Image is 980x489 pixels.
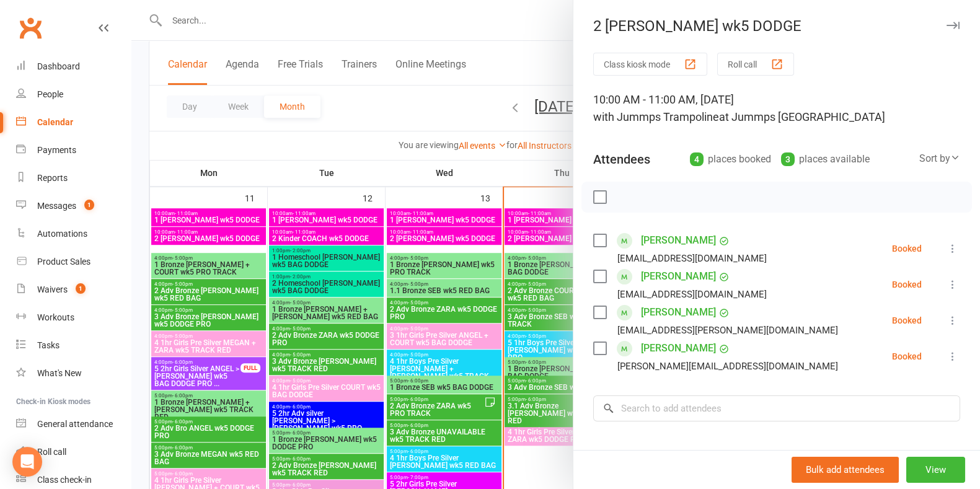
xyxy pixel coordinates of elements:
div: [PERSON_NAME][EMAIL_ADDRESS][DOMAIN_NAME] [617,358,838,374]
a: General attendance kiosk mode [16,410,131,438]
button: Bulk add attendees [792,457,899,483]
span: 1 [84,200,94,210]
div: 10:00 AM - 11:00 AM, [DATE] [593,91,960,126]
div: Booked [892,352,922,361]
span: at Jummps [GEOGRAPHIC_DATA] [719,110,885,123]
a: Automations [16,220,131,248]
div: 2 [PERSON_NAME] wk5 DODGE [573,17,980,35]
div: Payments [37,145,76,155]
a: Tasks [16,332,131,359]
a: Payments [16,136,131,164]
div: Messages [37,201,76,211]
a: Product Sales [16,248,131,276]
div: 3 [781,152,795,166]
span: with Jummps Trampoline [593,110,719,123]
div: Product Sales [37,257,90,267]
div: Reports [37,173,68,183]
a: [PERSON_NAME] [641,338,716,358]
a: Calendar [16,108,131,136]
div: Waivers [37,284,68,294]
input: Search to add attendees [593,395,960,421]
div: Roll call [37,447,66,457]
div: General attendance [37,419,113,429]
div: places available [781,151,870,168]
div: places booked [690,151,771,168]
div: Tasks [37,340,60,350]
div: [EMAIL_ADDRESS][DOMAIN_NAME] [617,286,767,302]
div: Sort by [919,151,960,167]
div: What's New [37,368,82,378]
div: Dashboard [37,61,80,71]
div: Workouts [37,312,74,322]
a: [PERSON_NAME] [641,267,716,286]
span: 1 [76,283,86,294]
div: Attendees [593,151,650,168]
div: 4 [690,152,704,166]
a: What's New [16,359,131,387]
div: [EMAIL_ADDRESS][DOMAIN_NAME] [617,250,767,267]
a: Waivers 1 [16,276,131,304]
a: Workouts [16,304,131,332]
div: Automations [37,229,87,239]
a: Dashboard [16,53,131,81]
button: View [906,457,965,483]
div: Open Intercom Messenger [12,447,42,477]
div: People [37,89,63,99]
a: People [16,81,131,108]
div: Booked [892,244,922,253]
a: [PERSON_NAME] [641,231,716,250]
a: Reports [16,164,131,192]
button: Roll call [717,53,794,76]
div: Booked [892,280,922,289]
a: Messages 1 [16,192,131,220]
div: Class check-in [37,475,92,485]
div: [EMAIL_ADDRESS][PERSON_NAME][DOMAIN_NAME] [617,322,838,338]
div: Booked [892,316,922,325]
a: [PERSON_NAME] [641,302,716,322]
a: Roll call [16,438,131,466]
button: Class kiosk mode [593,53,707,76]
a: Clubworx [15,12,46,43]
div: Calendar [37,117,73,127]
